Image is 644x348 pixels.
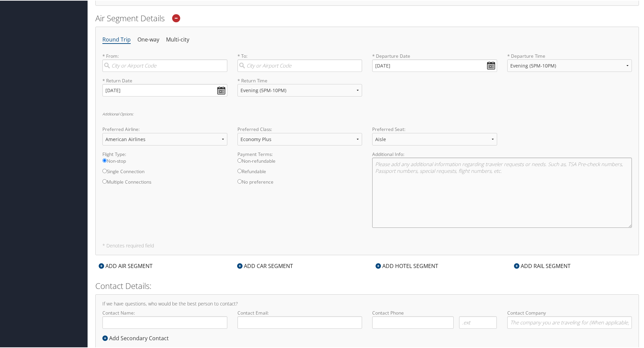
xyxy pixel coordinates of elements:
[102,150,227,157] label: Flight Type:
[507,59,632,71] select: * Departure Time
[507,316,632,328] input: Contact Company
[237,168,242,172] input: Refundable
[102,59,227,71] input: City or Airport Code
[102,77,227,83] label: * Return Date
[237,157,362,167] label: Non-refundable
[166,33,189,45] li: Multi-city
[237,158,242,162] input: Non-refundable
[237,178,362,188] label: No preference
[237,179,242,183] input: No preference
[511,261,574,269] div: ADD RAIL SEGMENT
[102,309,227,328] label: Contact Name:
[372,309,497,316] label: Contact Phone
[372,261,442,269] div: ADD HOTEL SEGMENT
[237,52,362,71] label: * To:
[507,52,632,77] label: * Departure Time
[372,150,632,157] label: Additional Info:
[237,77,362,83] label: * Return Time
[102,333,172,342] div: Add Secondary Contact
[237,150,362,157] label: Payment Terms:
[95,261,156,269] div: ADD AIR SEGMENT
[237,309,362,328] label: Contact Email:
[102,157,227,167] label: Non-stop
[102,111,632,115] h6: Additional Options:
[95,279,639,291] h2: Contact Details:
[459,316,497,328] input: .ext
[237,59,362,71] input: City or Airport Code
[102,33,131,45] li: Round Trip
[102,83,227,96] input: MM/DD/YYYY
[372,52,497,59] label: * Departure Date
[137,33,159,45] li: One-way
[102,179,107,183] input: Multiple Connections
[102,301,632,305] h4: If we have questions, who would be the best person to contact?
[102,52,227,71] label: * From:
[102,243,632,247] h5: * Denotes required field
[102,316,227,328] input: Contact Name:
[102,125,227,132] label: Preferred Airline:
[102,167,227,178] label: Single Connection
[102,158,107,162] input: Non-stop
[237,125,362,132] label: Preferred Class:
[102,168,107,172] input: Single Connection
[237,167,362,178] label: Refundable
[102,178,227,188] label: Multiple Connections
[372,59,497,71] input: MM/DD/YYYY
[95,12,639,23] h2: Air Segment Details
[372,125,497,132] label: Preferred Seat:
[234,261,296,269] div: ADD CAR SEGMENT
[507,309,632,328] label: Contact Company
[237,316,362,328] input: Contact Email:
